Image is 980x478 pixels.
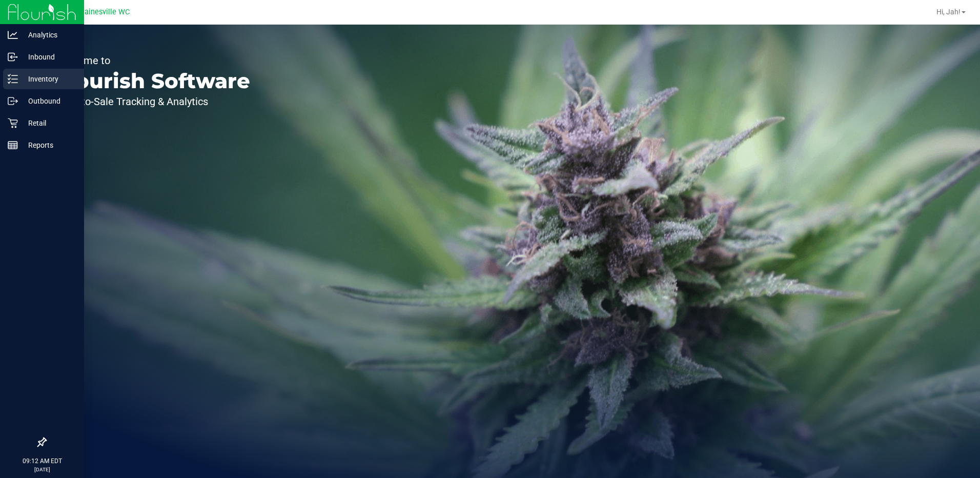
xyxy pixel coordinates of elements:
p: Analytics [18,29,79,41]
p: Seed-to-Sale Tracking & Analytics [55,96,250,107]
p: Outbound [18,95,79,107]
p: Inbound [18,51,79,63]
span: Hi, Jah! [936,8,961,16]
p: [DATE] [5,466,79,473]
p: 09:12 AM EDT [5,456,79,466]
p: Reports [18,139,79,151]
span: Gainesville WC [79,8,130,16]
p: Flourish Software [55,71,250,91]
p: Welcome to [55,55,250,66]
inline-svg: Outbound [8,96,18,106]
inline-svg: Retail [8,118,18,128]
p: Inventory [18,73,79,85]
inline-svg: Inbound [8,52,18,62]
inline-svg: Reports [8,140,18,150]
p: Retail [18,117,79,129]
inline-svg: Inventory [8,74,18,84]
inline-svg: Analytics [8,30,18,40]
